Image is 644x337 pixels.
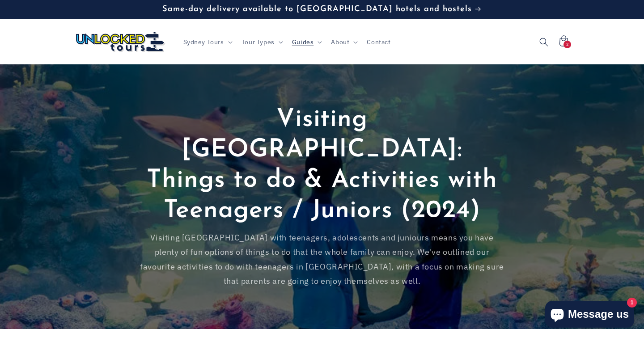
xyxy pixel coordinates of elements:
summary: About [326,33,361,51]
h2: Visiting [GEOGRAPHIC_DATA]: Things to do & Activities with Teenagers / Juniors (2024) [139,105,505,226]
a: Unlocked Tours [73,28,169,55]
p: Visiting [GEOGRAPHIC_DATA] with teenagers, adolescents and juniours means you have plenty of fun ... [139,231,505,289]
inbox-online-store-chat: Shopify online store chat [542,301,637,330]
span: Guides [292,38,314,46]
span: Sydney Tours [183,38,224,46]
span: Same-day delivery available to [GEOGRAPHIC_DATA] hotels and hostels [162,5,472,13]
span: About [331,38,349,46]
a: Contact [361,33,396,51]
summary: Guides [287,33,326,51]
summary: Search [534,32,554,52]
summary: Sydney Tours [178,33,236,51]
span: Contact [367,38,390,46]
span: Tour Types [241,38,275,46]
span: 2 [566,41,569,48]
img: Unlocked Tours [76,32,165,52]
summary: Tour Types [236,33,287,51]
